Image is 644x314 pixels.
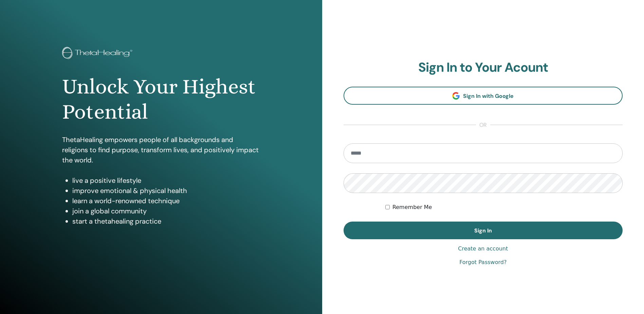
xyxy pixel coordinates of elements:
h1: Unlock Your Highest Potential [62,74,260,125]
li: improve emotional & physical health [72,186,260,196]
a: Sign In with Google [344,87,623,105]
span: Sign In with Google [463,92,514,100]
li: learn a world-renowned technique [72,196,260,206]
a: Forgot Password? [459,258,507,266]
span: Sign In [474,227,492,234]
label: Remember Me [392,203,432,211]
div: Keep me authenticated indefinitely or until I manually logout [385,203,623,211]
li: start a thetahealing practice [72,216,260,226]
a: Create an account [458,245,508,253]
li: join a global community [72,206,260,216]
h2: Sign In to Your Acount [344,60,623,75]
li: live a positive lifestyle [72,175,260,186]
button: Sign In [344,222,623,239]
span: or [476,121,490,129]
p: ThetaHealing empowers people of all backgrounds and religions to find purpose, transform lives, a... [62,135,260,165]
